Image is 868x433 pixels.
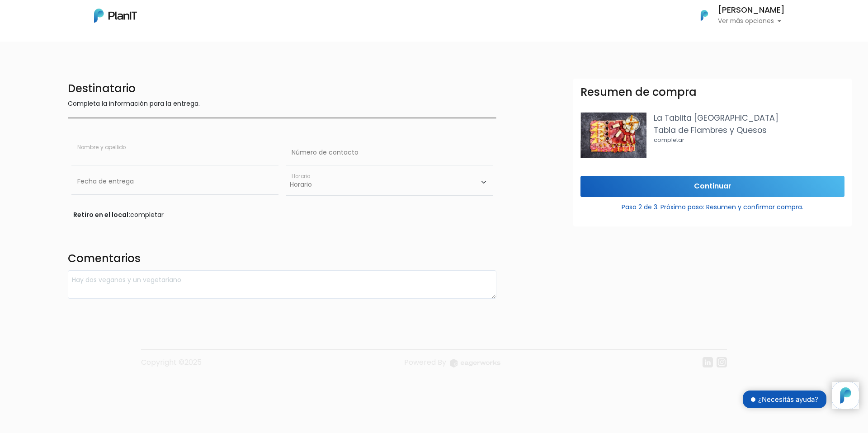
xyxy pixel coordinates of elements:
[404,357,500,375] a: Powered By
[718,18,785,24] p: Ver más opciones
[94,9,137,23] img: PlanIt Logo
[580,86,697,99] h3: Resumen de compra
[580,176,844,197] input: Continuar
[71,140,278,165] input: Nombre y apellido
[654,112,844,124] p: La Tablita [GEOGRAPHIC_DATA]
[654,124,844,136] p: Tabla de Fiambres y Quesos
[654,136,844,144] p: completar
[68,252,496,267] h4: Comentarios
[689,4,785,27] button: PlanIt Logo [PERSON_NAME] Ver más opciones
[580,112,646,158] img: Captura_de_pantalla_2025-07-17_161529.png
[832,382,859,409] iframe: trengo-widget-launcher
[404,357,446,367] span: translation missing: es.layouts.footer.powered_by
[141,357,202,375] p: Copyright ©2025
[68,99,496,110] p: Completa la información para la entrega.
[718,6,785,14] h6: [PERSON_NAME]
[694,5,714,25] img: PlanIt Logo
[286,140,493,165] input: Número de contacto
[68,82,496,95] h4: Destinatario
[73,210,491,220] div: completar
[71,169,278,194] input: Fecha de entrega
[450,359,500,367] img: logo_eagerworks-044938b0bf012b96b195e05891a56339191180c2d98ce7df62ca656130a436fa.svg
[580,199,844,212] p: Paso 2 de 3. Próximo paso: Resumen y confirmar compra.
[73,210,130,219] span: Retiro en el local:
[696,382,832,418] iframe: trengo-widget-status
